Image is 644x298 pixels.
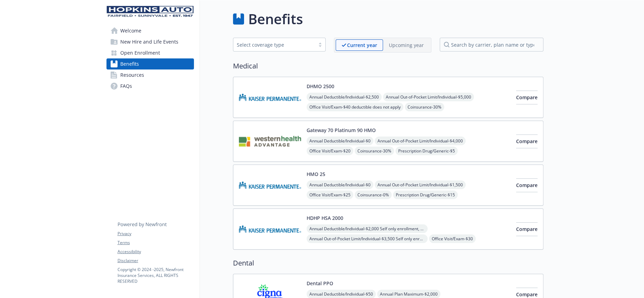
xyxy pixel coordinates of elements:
[516,182,538,188] span: Compare
[516,226,538,232] span: Compare
[118,267,194,284] p: Copyright © 2024 - 2025 , Newfront Insurance Services, ALL RIGHTS RESERVED
[118,249,194,255] a: Accessibility
[307,127,376,134] button: Gateway 70 Platinum 90 HMO
[120,69,144,81] span: Resources
[307,214,343,222] button: HDHP HSA 2000
[106,47,194,58] a: Open Enrollment
[516,178,538,192] button: Compare
[120,25,141,36] span: Welcome
[516,91,538,104] button: Compare
[239,127,301,156] img: Western Health Advantage (WHA) carrier logo
[355,190,392,199] span: Coinsurance - 0%
[106,81,194,92] a: FAQs
[118,231,194,237] a: Privacy
[307,280,333,287] button: Dental PPO
[307,147,353,155] span: Office Visit/Exam - $20
[405,103,444,111] span: Coinsurance - 30%
[393,190,458,199] span: Prescription Drug/Generic - $15
[307,103,403,111] span: Office Visit/Exam - $40 deductible does not apply
[395,147,458,155] span: Prescription Drug/Generic - $5
[383,93,474,101] span: Annual Out-of-Pocket Limit/Individual - $5,000
[120,58,139,69] span: Benefits
[106,58,194,69] a: Benefits
[307,234,428,243] span: Annual Out-of-Pocket Limit/Individual - $3,500 Self only enrollment, $3,500 for any one member wi...
[440,38,543,52] input: search by carrier, plan name or type
[307,83,334,90] button: DHMO 2500
[307,224,428,233] span: Annual Deductible/Individual - $2,000 Self only enrollment, $3,200 for any one member within a Fa...
[106,69,194,81] a: Resources
[375,180,466,189] span: Annual Out-of-Pocket Limit/Individual - $1,500
[233,61,543,71] h2: Medical
[389,41,424,49] p: Upcoming year
[307,180,373,189] span: Annual Deductible/Individual - $0
[516,222,538,236] button: Compare
[239,214,301,244] img: Kaiser Permanente Insurance Company carrier logo
[239,170,301,200] img: Kaiser Permanente Insurance Company carrier logo
[120,36,178,47] span: New Hire and Life Events
[516,134,538,148] button: Compare
[347,41,377,49] p: Current year
[516,291,538,298] span: Compare
[118,240,194,246] a: Terms
[307,170,325,178] button: HMO 25
[233,258,543,268] h2: Dental
[239,83,301,112] img: Kaiser Permanente Insurance Company carrier logo
[516,138,538,145] span: Compare
[106,25,194,36] a: Welcome
[355,147,394,155] span: Coinsurance - 30%
[429,234,476,243] span: Office Visit/Exam - $30
[375,137,466,145] span: Annual Out-of-Pocket Limit/Individual - $4,000
[516,94,538,101] span: Compare
[237,41,311,48] div: Select coverage type
[248,9,303,29] h1: Benefits
[307,137,373,145] span: Annual Deductible/Individual - $0
[307,93,382,101] span: Annual Deductible/Individual - $2,500
[120,47,160,58] span: Open Enrollment
[106,36,194,47] a: New Hire and Life Events
[118,258,194,264] a: Disclaimer
[120,81,132,92] span: FAQs
[307,190,353,199] span: Office Visit/Exam - $25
